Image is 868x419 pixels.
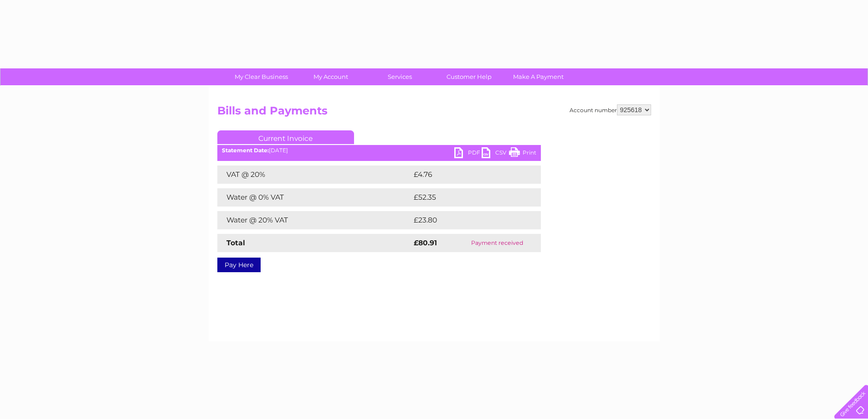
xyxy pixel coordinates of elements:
[226,238,245,247] strong: Total
[411,188,522,207] td: £52.35
[217,104,651,122] h2: Bills and Payments
[217,258,261,272] a: Pay Here
[217,130,354,144] a: Current Invoice
[454,147,482,160] a: PDF
[411,166,519,184] td: £4.76
[217,166,411,184] td: VAT @ 20%
[411,211,523,229] td: £23.80
[482,147,509,160] a: CSV
[570,104,651,115] div: Account number
[222,147,269,154] b: Statement Date:
[431,68,507,85] a: Customer Help
[362,68,437,85] a: Services
[217,147,541,154] div: [DATE]
[454,234,540,252] td: Payment received
[217,188,411,207] td: Water @ 0% VAT
[217,211,411,229] td: Water @ 20% VAT
[293,68,368,85] a: My Account
[414,238,437,247] strong: £80.91
[501,68,576,85] a: Make A Payment
[224,68,299,85] a: My Clear Business
[509,147,536,160] a: Print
